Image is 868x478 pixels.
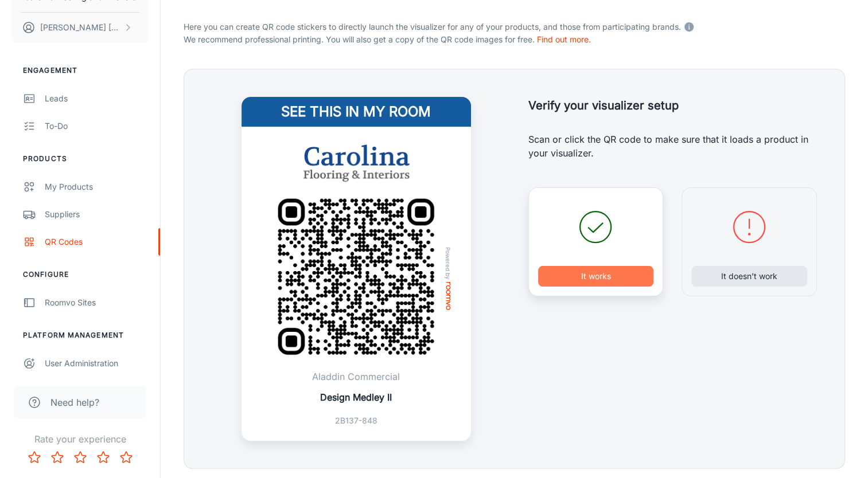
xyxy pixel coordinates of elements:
img: roomvo [446,281,450,309]
h5: Verify your visualizer setup [528,97,818,114]
div: My Products [45,181,149,193]
span: Powered by [442,246,454,279]
img: Carolina Flooring and Interiors [283,140,430,183]
button: It works [538,266,654,287]
p: 2B137-848 [312,414,400,427]
p: Rate your experience [9,432,151,446]
button: [PERSON_NAME] [PERSON_NAME] [11,13,149,42]
button: Rate 4 star [92,446,115,469]
div: Suppliers [45,208,149,221]
a: Find out more. [537,34,591,44]
div: To-do [45,120,149,132]
h4: See this in my room [242,97,471,127]
p: Scan or click the QR code to make sure that it loads a product in your visualizer. [528,132,818,160]
div: Roomvo Sites [45,296,149,309]
div: Leads [45,92,149,105]
button: Rate 1 star [23,446,46,469]
div: User Administration [45,357,149,370]
p: We recommend professional printing. You will also get a copy of the QR code images for free. [184,33,845,46]
button: Rate 3 star [69,446,92,469]
div: QR Codes [45,236,149,248]
p: [PERSON_NAME] [PERSON_NAME] [40,21,121,34]
button: Rate 5 star [115,446,138,469]
p: Aladdin Commercial [312,370,400,383]
span: Need help? [50,395,99,409]
button: It doesn’t work [691,266,807,287]
button: Rate 2 star [46,446,69,469]
img: QR Code Example [263,183,449,370]
a: See this in my roomCarolina Flooring and InteriorsQR Code ExamplePowered byroomvoAladdin Commerci... [242,97,471,441]
p: Design Medley II [320,390,392,404]
p: Here you can create QR code stickers to directly launch the visualizer for any of your products, ... [184,18,845,33]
